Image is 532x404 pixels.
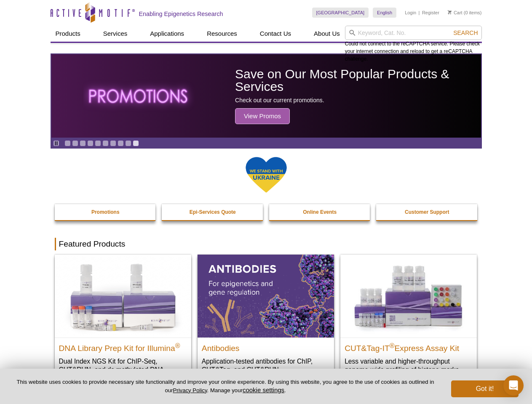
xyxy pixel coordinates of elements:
a: Resources [202,26,242,42]
a: Go to slide 7 [110,140,116,146]
h2: CUT&Tag-IT Express Assay Kit [345,340,473,353]
a: Products [51,26,86,42]
button: Got it! [451,380,519,397]
a: Go to slide 9 [125,140,131,146]
h2: Antibodies [202,340,330,353]
input: Keyword, Cat. No. [345,26,482,40]
span: Search [453,29,478,36]
p: Less variable and higher-throughput genome-wide profiling of histone marks​. [345,357,473,374]
li: | [419,8,420,18]
button: Search [451,29,480,37]
a: Privacy Policy [173,387,207,393]
a: Contact Us [255,26,296,42]
article: Save on Our Most Popular Products & Services [51,54,481,138]
h2: DNA Library Prep Kit for Illumina [59,340,187,353]
h2: Enabling Epigenetics Research [139,10,223,18]
a: English [373,8,396,18]
div: Open Intercom Messenger [503,375,524,396]
p: Dual Index NGS Kit for ChIP-Seq, CUT&RUN, and ds methylated DNA assays. [59,357,187,383]
a: Customer Support [376,204,478,220]
a: Go to slide 2 [72,140,78,146]
strong: Customer Support [405,209,449,215]
a: Go to slide 5 [95,140,101,146]
a: CUT&Tag-IT® Express Assay Kit CUT&Tag-IT®Express Assay Kit Less variable and higher-throughput ge... [340,255,477,382]
a: The word promotions written in all caps with a glowing effect Save on Our Most Popular Products &... [51,54,481,138]
a: Toggle autoplay [53,140,59,146]
img: The word promotions written in all caps with a glowing effect [83,74,195,117]
p: Application-tested antibodies for ChIP, CUT&Tag, and CUT&RUN. [202,357,330,374]
a: Go to slide 1 [64,140,71,146]
a: [GEOGRAPHIC_DATA] [312,8,369,18]
span: View Promos [235,108,290,124]
a: Register [422,10,439,16]
a: Go to slide 3 [80,140,86,146]
img: We Stand With Ukraine [245,156,287,194]
a: Applications [145,26,189,42]
p: This website uses cookies to provide necessary site functionality and improve your online experie... [13,378,437,394]
a: DNA Library Prep Kit for Illumina DNA Library Prep Kit for Illumina® Dual Index NGS Kit for ChIP-... [55,255,191,391]
p: Check out our current promotions. [235,96,476,104]
li: (0 items) [448,8,482,18]
a: Services [98,26,133,42]
a: About Us [309,26,345,42]
strong: Promotions [91,209,120,215]
a: Login [405,10,416,16]
a: Go to slide 6 [102,140,109,146]
a: Online Events [269,204,371,220]
h2: Featured Products [55,238,478,250]
a: Promotions [55,204,157,220]
a: Go to slide 8 [118,140,124,146]
sup: ® [390,342,395,349]
h2: Save on Our Most Popular Products & Services [235,68,476,93]
sup: ® [175,342,180,349]
a: All Antibodies Antibodies Application-tested antibodies for ChIP, CUT&Tag, and CUT&RUN. [198,255,334,382]
a: Go to slide 4 [87,140,94,146]
img: DNA Library Prep Kit for Illumina [55,255,191,337]
a: Cart [448,10,462,16]
strong: Epi-Services Quote [190,209,236,215]
strong: Online Events [303,209,337,215]
img: All Antibodies [198,255,334,337]
img: CUT&Tag-IT® Express Assay Kit [340,255,477,337]
div: Could not connect to the reCAPTCHA service. Please check your internet connection and reload to g... [345,26,482,63]
button: cookie settings [243,386,284,393]
img: Your Cart [448,10,452,14]
a: Go to slide 10 [133,140,139,146]
a: Epi-Services Quote [162,204,264,220]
